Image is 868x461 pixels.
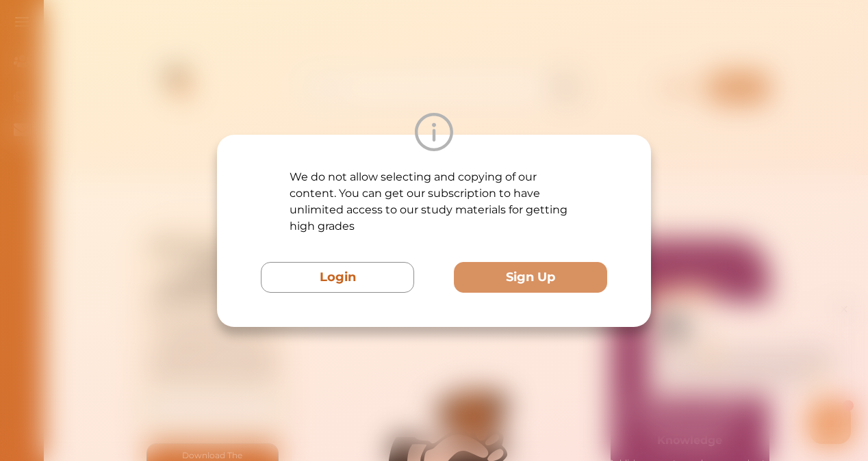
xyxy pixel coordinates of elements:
span: 🌟 [273,73,285,87]
button: Sign Up [454,262,607,293]
span: 👋 [164,47,176,60]
p: We do not allow selecting and copying of our content. You can get our subscription to have unlimi... [290,169,578,235]
img: Nini [120,14,146,40]
i: 1 [303,101,314,112]
div: Nini [154,23,170,36]
p: Hey there If you have any questions, I'm here to help! Just text back 'Hi' and choose from the fo... [120,47,301,87]
button: Login [261,262,414,293]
